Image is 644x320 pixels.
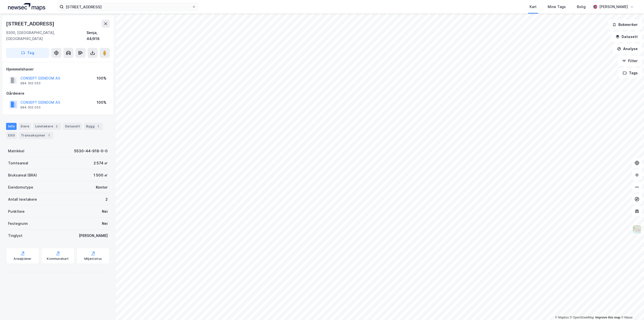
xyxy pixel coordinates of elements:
div: Gårdeiere [6,90,109,96]
div: [PERSON_NAME] [79,233,108,239]
iframe: Chat Widget [619,296,644,320]
div: Tinglyst [8,233,22,239]
button: Analyse [613,44,642,54]
div: Arealplaner [14,257,31,261]
div: 2 [54,124,59,129]
button: Datasett [611,32,642,42]
div: ESG [6,132,17,139]
div: [STREET_ADDRESS] [6,20,55,28]
div: 984 302 053 [20,105,41,110]
button: Tag [6,48,49,58]
div: Nei [102,221,108,227]
div: Bolig [577,4,586,10]
img: Z [632,225,642,234]
button: Filter [618,56,642,66]
div: Eiendomstype [8,184,33,190]
div: Miljøstatus [84,257,102,261]
input: Søk på adresse, matrikkel, gårdeiere, leietakere eller personer [64,3,192,11]
div: 2 [105,196,108,202]
div: Tomteareal [8,160,28,166]
div: 5530-44-918-0-0 [74,148,108,154]
div: 984 302 053 [20,81,41,85]
button: Bokmerker [608,20,642,30]
div: 100% [97,75,106,81]
div: Leietakere [33,123,61,130]
div: [PERSON_NAME] [599,4,628,10]
div: Transaksjoner [19,132,53,139]
div: 2 574 ㎡ [94,160,108,166]
div: 1 [46,133,51,138]
div: Bruksareal (BRA) [8,172,37,178]
div: 100% [97,99,106,105]
div: 1 [96,124,101,129]
div: Kommunekart [47,257,69,261]
a: Improve this map [595,316,620,319]
a: OpenStreetMap [570,316,594,319]
div: Bygg [84,123,103,130]
div: Kontrollprogram for chat [619,296,644,320]
div: 1 500 ㎡ [94,172,108,178]
div: Kart [530,4,537,10]
div: Antall leietakere [8,196,37,202]
div: Mine Tags [548,4,566,10]
img: logo.a4113a55bc3d86da70a041830d287a7e.svg [8,3,45,11]
div: Senja, 44/918 [87,30,110,42]
div: Festegrunn [8,221,28,227]
button: Tags [619,68,642,78]
div: Eiere [19,123,31,130]
a: Mapbox [555,316,569,319]
div: Kontor [96,184,108,190]
div: Hjemmelshaver [6,66,109,72]
div: Datasett [63,123,82,130]
div: Info [6,123,17,130]
div: Nei [102,208,108,215]
div: Matrikkel [8,148,24,154]
div: Punktleie [8,208,25,215]
div: 9300, [GEOGRAPHIC_DATA], [GEOGRAPHIC_DATA] [6,30,87,42]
